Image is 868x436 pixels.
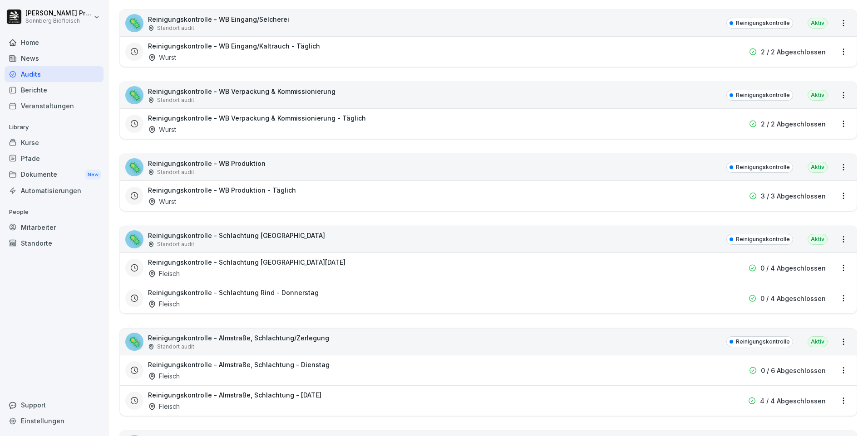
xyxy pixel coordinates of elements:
a: DokumenteNew [5,166,104,183]
p: Library [5,120,104,135]
div: 🦠 [125,333,143,351]
div: 🦠 [125,14,143,32]
p: 2 / 2 Abgeschlossen [761,47,826,57]
p: 4 / 4 Abgeschlossen [760,396,826,406]
p: Reinigungskontrolle - WB Verpackung & Kommissionierung [148,87,335,96]
div: Dokumente [5,166,104,183]
p: Standort audit [157,240,194,248]
div: Wurst [148,197,176,206]
p: Sonnberg Biofleisch [25,18,92,24]
h3: Reinigungskontrolle - WB Produktion - Täglich [148,185,296,195]
p: Reinigungskontrolle - Schlachtung [GEOGRAPHIC_DATA] [148,231,325,240]
div: 🦠 [125,230,143,248]
div: 🦠 [125,158,143,176]
p: 2 / 2 Abgeschlossen [761,119,826,129]
p: Reinigungskontrolle - Almstraße, Schlachtung/Zerlegung [148,333,329,343]
h3: Reinigungskontrolle - Almstraße, Schlachtung - Dienstag [148,360,330,369]
a: News [5,50,104,66]
a: Einstellungen [5,413,104,429]
h3: Reinigungskontrolle - Almstraße, Schlachtung - [DATE] [148,390,321,400]
h3: Reinigungskontrolle - Schlachtung Rind - Donnerstag [148,288,319,297]
p: Standort audit [157,24,194,32]
a: Berichte [5,82,104,98]
a: Home [5,34,104,50]
div: Fleisch [148,371,180,381]
a: Automatisierungen [5,183,104,199]
p: 0 / 4 Abgeschlossen [760,263,826,273]
p: Standort audit [157,168,194,176]
p: Reinigungskontrolle [736,338,790,346]
div: Wurst [148,125,176,134]
div: Aktiv [808,90,828,101]
p: Reinigungskontrolle [736,163,790,171]
a: Mitarbeiter [5,219,104,235]
div: Aktiv [808,18,828,29]
a: Standorte [5,235,104,251]
p: Reinigungskontrolle [736,235,790,243]
p: People [5,205,104,219]
div: New [85,170,101,180]
div: Aktiv [808,336,828,347]
div: Fleisch [148,299,180,309]
div: Aktiv [808,162,828,173]
p: Reinigungskontrolle [736,19,790,27]
div: Aktiv [808,234,828,245]
a: Veranstaltungen [5,98,104,114]
p: Standort audit [157,96,194,104]
div: Fleisch [148,269,180,278]
div: 🦠 [125,86,143,104]
p: Standort audit [157,343,194,351]
p: 3 / 3 Abgeschlossen [761,191,826,201]
p: 0 / 6 Abgeschlossen [761,366,826,375]
p: [PERSON_NAME] Preßlauer [25,10,92,17]
a: Pfade [5,150,104,166]
h3: Reinigungskontrolle - WB Eingang/Kaltrauch - Täglich [148,41,320,51]
div: Fleisch [148,402,180,411]
p: Reinigungskontrolle - WB Produktion [148,159,266,168]
div: Wurst [148,53,176,62]
a: Audits [5,66,104,82]
h3: Reinigungskontrolle - WB Verpackung & Kommissionierung - Täglich [148,113,366,123]
a: Kurse [5,135,104,150]
p: Reinigungskontrolle - WB Eingang/Selcherei [148,15,289,24]
p: Reinigungskontrolle [736,91,790,99]
h3: Reinigungskontrolle - Schlachtung [GEOGRAPHIC_DATA][DATE] [148,257,345,267]
div: Support [5,397,104,413]
p: 0 / 4 Abgeschlossen [760,294,826,303]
